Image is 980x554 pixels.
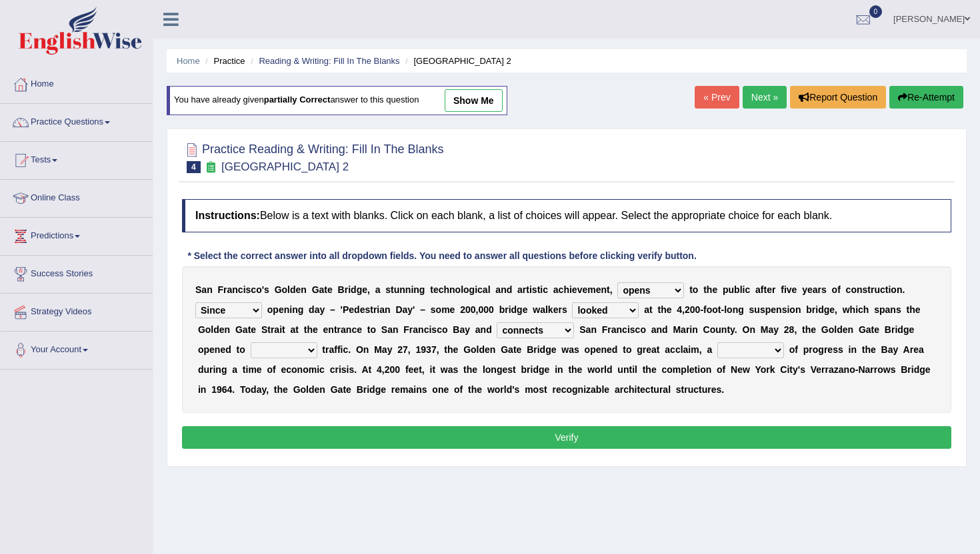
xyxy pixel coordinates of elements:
[772,284,775,295] b: r
[802,284,807,295] b: y
[677,304,682,315] b: 4
[1,294,153,327] a: Strategy Videos
[198,324,205,335] b: G
[341,304,343,315] b: '
[745,284,750,295] b: c
[441,304,449,315] b: m
[246,284,251,295] b: s
[201,284,207,295] b: a
[475,324,481,335] b: a
[644,304,649,315] b: a
[431,324,437,335] b: s
[767,284,772,295] b: e
[182,249,702,263] div: * Select the correct answer into all dropdown fields. You need to answer all questions before cli...
[307,324,313,335] b: h
[888,284,891,295] b: i
[296,284,301,295] b: e
[889,86,963,109] button: Re-Attempt
[205,324,211,335] b: o
[330,304,335,315] b: –
[413,324,418,335] b: a
[602,324,608,335] b: F
[695,86,739,109] a: « Prev
[661,304,667,315] b: h
[907,304,910,315] b: t
[789,304,795,315] b: o
[348,284,351,295] b: i
[610,284,613,295] b: ,
[523,304,528,315] b: e
[365,304,370,315] b: s
[471,304,476,315] b: 0
[724,304,727,315] b: l
[601,284,607,295] b: n
[360,304,365,315] b: e
[695,304,701,315] b: 0
[279,304,284,315] b: e
[818,284,821,295] b: r
[707,304,713,315] b: o
[540,304,545,315] b: a
[251,324,256,335] b: e
[532,284,537,295] b: s
[403,324,409,335] b: F
[223,284,227,295] b: r
[846,284,851,295] b: c
[517,284,523,295] b: a
[402,55,511,67] li: [GEOGRAPHIC_DATA] 2
[733,304,739,315] b: n
[351,324,357,335] b: c
[505,304,508,315] b: r
[437,324,442,335] b: c
[700,304,703,315] b: -
[460,304,465,315] b: 2
[439,284,444,295] b: c
[328,324,334,335] b: n
[341,324,346,335] b: a
[818,304,824,315] b: d
[319,284,325,295] b: a
[337,324,341,335] b: r
[1,332,153,365] a: Your Account
[1,142,153,175] a: Tests
[313,324,318,335] b: e
[703,284,707,295] b: t
[351,284,357,295] b: d
[765,304,771,315] b: p
[579,324,585,335] b: S
[282,284,288,295] b: o
[453,324,459,335] b: B
[385,304,391,315] b: n
[465,304,471,315] b: 0
[211,324,213,335] b: l
[312,284,319,295] b: G
[743,284,745,295] b: i
[394,284,400,295] b: u
[213,324,219,335] b: d
[391,284,394,295] b: t
[251,284,256,295] b: c
[909,304,915,315] b: h
[495,284,501,295] b: a
[784,284,787,295] b: i
[760,304,765,315] b: s
[501,284,507,295] b: n
[1,180,153,213] a: Online Class
[553,304,559,315] b: e
[596,284,601,295] b: e
[611,324,617,335] b: a
[885,304,891,315] b: a
[459,324,465,335] b: a
[290,284,296,295] b: d
[445,89,503,112] a: show me
[517,304,523,315] b: g
[443,284,449,295] b: h
[248,324,251,335] b: t
[279,324,282,335] b: i
[387,324,393,335] b: a
[399,284,405,295] b: n
[813,284,818,295] b: a
[271,324,274,335] b: r
[275,284,282,295] b: G
[649,304,653,315] b: t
